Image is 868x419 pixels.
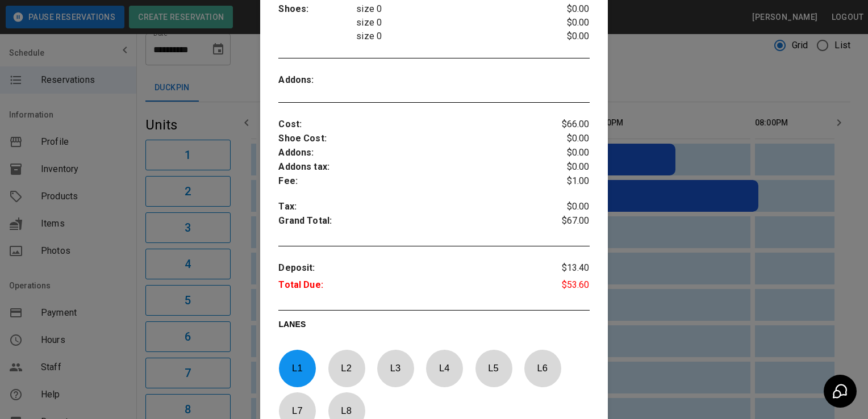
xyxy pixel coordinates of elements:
p: $67.00 [537,214,589,231]
p: $0.00 [537,16,589,30]
p: Total Due : [278,278,537,295]
p: $0.00 [537,2,589,16]
p: $0.00 [537,160,589,174]
p: size 0 [356,30,537,43]
p: Fee : [278,174,537,188]
p: Shoes : [278,2,356,16]
p: L 4 [425,355,463,382]
p: Cost : [278,118,537,132]
p: L 5 [475,355,512,382]
p: $1.00 [537,174,589,188]
p: L 6 [524,355,561,382]
p: Shoe Cost : [278,132,537,146]
p: size 0 [356,2,537,16]
p: Addons : [278,73,356,87]
p: LANES [278,319,589,334]
p: Tax : [278,200,537,214]
p: $53.60 [537,278,589,295]
p: L 2 [328,355,365,382]
p: Addons : [278,146,537,160]
p: $0.00 [537,30,589,43]
p: L 3 [377,355,414,382]
p: Deposit : [278,261,537,278]
p: $0.00 [537,200,589,214]
p: $0.00 [537,146,589,160]
p: $0.00 [537,132,589,146]
p: L 1 [278,355,316,382]
p: $66.00 [537,118,589,132]
p: Addons tax : [278,160,537,174]
p: size 0 [356,16,537,30]
p: $13.40 [537,261,589,278]
p: Grand Total : [278,214,537,231]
